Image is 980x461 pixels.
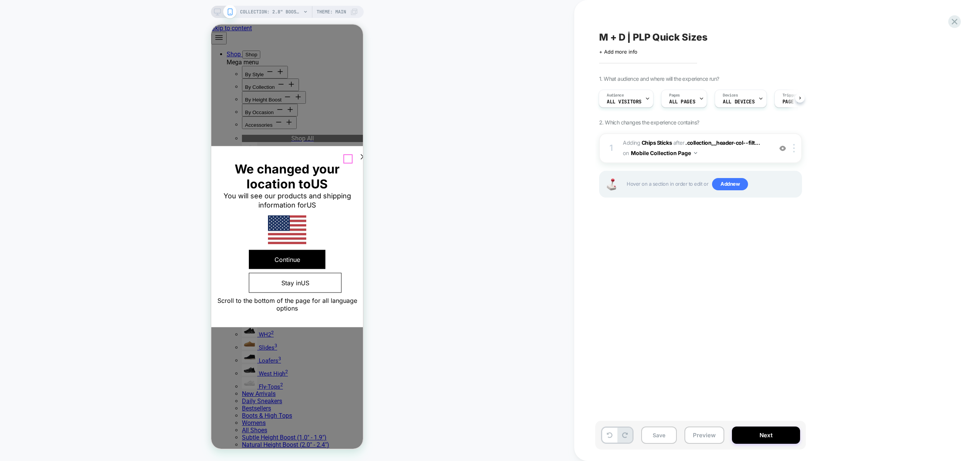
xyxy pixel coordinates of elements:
[673,139,684,146] span: AFTER
[100,152,116,167] span: US
[782,99,808,105] span: Page Load
[723,93,738,98] span: Devices
[669,99,695,105] span: ALL PAGES
[6,272,146,288] div: Scroll to the bottom of the page for all language options
[793,144,795,152] img: close
[599,119,699,126] span: 2. Which changes the experience contains?
[6,167,146,185] div: You will see our products and shipping information for
[623,139,672,146] span: Adding
[607,93,624,98] span: Audience
[631,147,697,159] button: Mobile Collection Page
[623,148,629,158] span: on
[712,178,748,190] span: Add new
[57,191,95,220] img: United States
[684,427,724,444] button: Preview
[607,99,642,105] span: All Visitors
[627,178,797,190] span: Hover on a section in order to edit or
[90,255,98,262] span: US
[599,75,719,82] span: 1. What audience and where will the experience run?
[38,248,130,268] div: Stay in
[95,177,105,185] span: US
[317,6,346,18] span: Theme: MAIN
[782,93,797,98] span: Trigger
[6,137,146,167] div: We changed your location to
[608,141,615,156] div: 1
[641,427,677,444] button: Save
[723,99,755,105] span: ALL DEVICES
[599,49,637,55] span: + Add more info
[38,226,114,245] div: Continue
[669,93,680,98] span: Pages
[604,178,619,190] img: Joystick
[685,139,760,146] span: .collection__header-col--filt...
[642,139,672,146] b: Chips Sticks
[694,152,697,154] img: down arrow
[779,145,786,152] img: crossed eye
[732,427,800,444] button: Next
[599,31,707,43] span: M + D | PLP Quick Sizes
[240,6,301,18] span: COLLECTION: 2.8" Boost (Category)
